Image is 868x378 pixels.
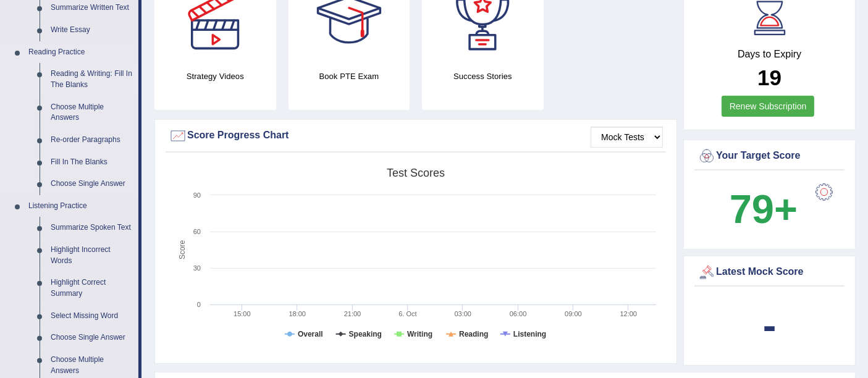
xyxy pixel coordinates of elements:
[23,41,138,64] a: Reading Practice
[193,228,201,235] text: 60
[730,187,798,232] b: 79+
[407,330,432,338] tspan: Writing
[197,301,201,308] text: 0
[344,310,361,317] text: 21:00
[45,305,138,327] a: Select Missing Word
[620,310,638,317] text: 12:00
[289,70,410,83] h4: Book PTE Exam
[349,330,382,338] tspan: Speaking
[193,264,201,272] text: 30
[45,217,138,239] a: Summarize Spoken Text
[697,49,841,60] h4: Days to Expiry
[398,310,416,317] tspan: 6. Oct
[387,167,445,179] tspan: Test scores
[169,127,663,145] div: Score Progress Chart
[510,310,527,317] text: 06:00
[45,173,138,195] a: Choose Single Answer
[234,310,251,317] text: 15:00
[757,65,782,90] b: 19
[45,96,138,129] a: Choose Multiple Answers
[697,147,841,166] div: Your Target Score
[45,239,138,272] a: Highlight Incorrect Words
[722,96,815,117] a: Renew Subscription
[154,70,276,83] h4: Strategy Videos
[45,151,138,174] a: Fill In The Blanks
[178,240,187,260] tspan: Score
[289,310,306,317] text: 18:00
[763,303,777,348] b: -
[422,70,544,83] h4: Success Stories
[45,63,138,96] a: Reading & Writing: Fill In The Blanks
[45,327,138,349] a: Choose Single Answer
[23,195,138,217] a: Listening Practice
[45,129,138,151] a: Re-order Paragraphs
[193,191,201,199] text: 90
[697,263,841,282] div: Latest Mock Score
[45,272,138,304] a: Highlight Correct Summary
[565,310,582,317] text: 09:00
[45,19,138,41] a: Write Essay
[459,330,488,338] tspan: Reading
[513,330,546,338] tspan: Listening
[455,310,472,317] text: 03:00
[298,330,323,338] tspan: Overall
